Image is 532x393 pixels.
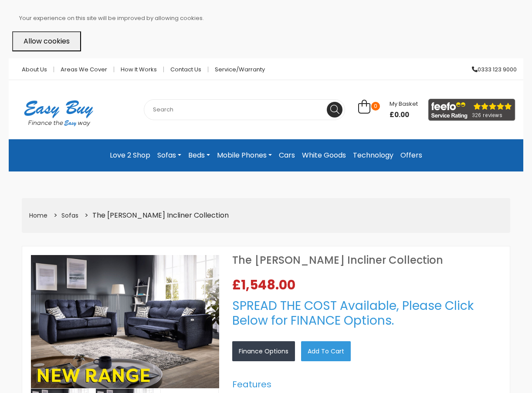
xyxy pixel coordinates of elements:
a: Sofas [154,146,185,165]
span: £1,548.00 [232,279,299,292]
a: Areas we cover [54,67,114,72]
button: Allow cookies [12,31,81,51]
span: £0.00 [390,110,418,120]
a: 0333 123 9000 [465,67,517,72]
h3: SPREAD THE COST Available, Please Click Below for FINANCE Options. [232,299,501,328]
a: Service/Warranty [208,67,265,72]
a: Add to Cart [301,341,351,361]
a: Sofas [61,211,78,220]
a: Home [29,211,47,220]
p: Your experience on this site will be improved by allowing cookies. [19,12,520,24]
input: Search [144,99,345,120]
h1: The [PERSON_NAME] Incliner Collection [232,255,501,265]
a: 0 My Basket £0.00 [358,104,418,114]
span: 0 [371,102,380,111]
img: feefo_logo [428,99,515,121]
a: Offers [397,146,426,165]
span: My Basket [390,100,418,108]
h5: Features [232,379,501,390]
a: Mobile Phones [213,146,275,165]
a: Love 2 Shop [106,146,154,165]
img: Easy Buy [15,89,102,138]
a: Contact Us [164,67,208,72]
a: How it works [114,67,164,72]
a: White Goods [298,146,349,165]
a: Cars [275,146,298,165]
a: Beds [185,146,213,165]
a: About Us [15,67,54,72]
a: Finance Options [232,341,295,361]
a: Technology [349,146,397,165]
li: The [PERSON_NAME] Incliner Collection [81,209,230,222]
